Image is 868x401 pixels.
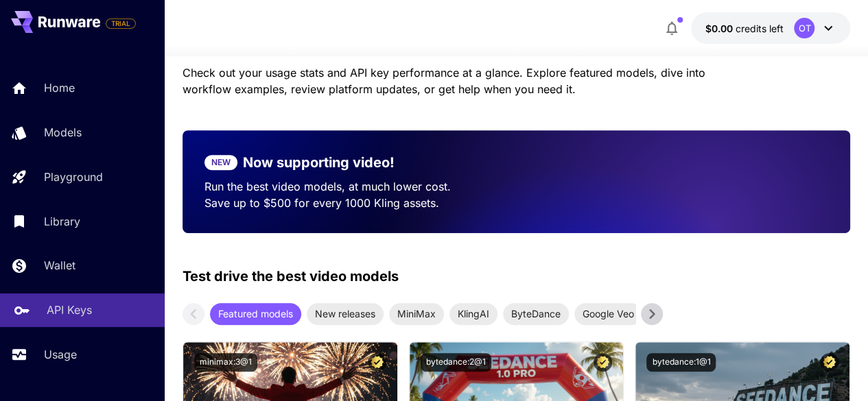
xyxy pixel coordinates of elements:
p: NEW [211,156,231,169]
span: Add your payment card to enable full platform functionality. [106,15,136,32]
span: MiniMax [389,306,444,321]
div: $0.00 [705,21,783,36]
span: TRIAL [106,19,135,29]
p: Now supporting video! [243,152,395,173]
span: Check out your usage stats and API key performance at a glance. Explore featured models, dive int... [183,66,705,96]
div: MiniMax [389,303,444,325]
p: Usage [44,346,77,363]
span: ByteDance [503,306,569,321]
button: Certified Model – Vetted for best performance and includes a commercial license. [820,353,838,372]
button: bytedance:1@1 [646,353,716,372]
p: Run the best video models, at much lower cost. [204,178,495,195]
div: Google Veo [574,303,642,325]
p: Test drive the best video models [183,266,399,287]
p: Playground [44,169,103,185]
button: Certified Model – Vetted for best performance and includes a commercial license. [594,353,612,372]
button: bytedance:2@1 [421,353,491,372]
button: Certified Model – Vetted for best performance and includes a commercial license. [368,353,386,372]
span: $0.00 [705,23,735,34]
span: New releases [307,306,384,321]
span: credits left [735,23,783,34]
span: Featured models [210,306,301,321]
p: Models [44,124,82,141]
div: Featured models [210,303,301,325]
span: Google Veo [574,306,642,321]
div: ByteDance [503,303,569,325]
p: Wallet [44,257,75,274]
span: KlingAI [449,306,497,321]
p: Home [44,80,75,96]
p: Library [44,213,80,230]
p: Save up to $500 for every 1000 Kling assets. [204,195,495,211]
div: OT [794,18,814,38]
button: $0.00OT [691,12,850,44]
div: KlingAI [449,303,497,325]
div: New releases [307,303,384,325]
button: minimax:3@1 [194,353,257,372]
p: API Keys [47,302,92,318]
